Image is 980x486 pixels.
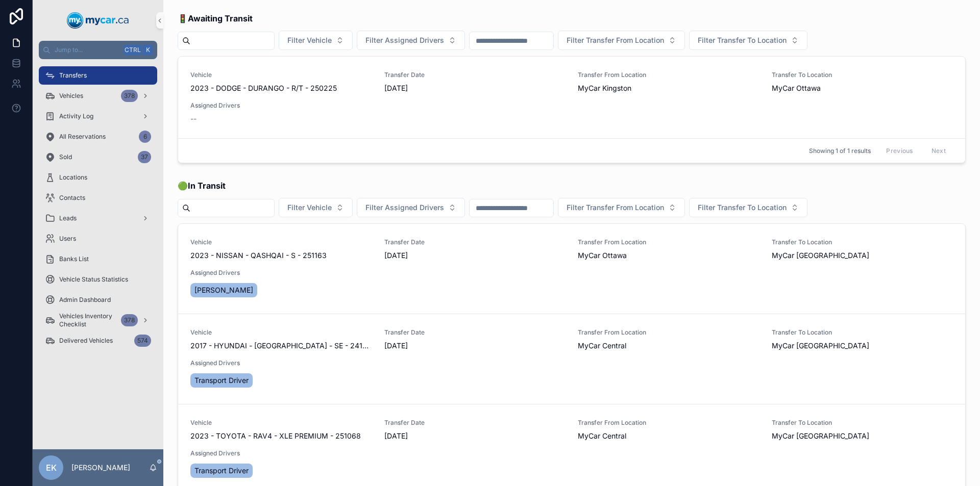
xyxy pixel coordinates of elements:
[39,229,157,248] a: Users
[190,238,372,246] span: Vehicle
[121,314,138,326] div: 378
[194,466,249,476] span: Transport Driver
[59,235,76,243] span: Users
[698,202,787,213] span: Filter Transfer To Location
[39,250,157,268] a: Banks List
[772,238,953,246] span: Transfer To Location
[59,214,77,222] span: Leads
[384,83,566,93] span: [DATE]
[190,71,372,79] span: Vehicle
[689,31,807,50] button: Select Button
[144,46,152,54] span: K
[365,202,444,213] span: Filter Assigned Drivers
[188,181,226,191] strong: In Transit
[59,92,83,100] span: Vehicles
[698,35,787,45] span: Filter Transfer To Location
[809,147,871,155] span: Showing 1 of 1 results
[59,312,117,328] span: Vehicles Inventory Checklist
[578,341,626,351] span: MyCar Central
[578,238,759,246] span: Transfer From Location
[39,189,157,207] a: Contacts
[384,328,566,337] span: Transfer Date
[59,133,106,141] span: All Reservations
[772,431,869,441] span: MyCar [GEOGRAPHIC_DATA]
[279,31,353,50] button: Select Button
[39,66,157,85] a: Transfers
[39,331,157,350] a: Delivered Vehicles574
[384,341,566,351] span: [DATE]
[39,311,157,329] a: Vehicles Inventory Checklist378
[190,419,372,427] span: Vehicle
[71,463,130,473] p: [PERSON_NAME]
[190,250,327,261] span: 2023 - NISSAN - QASHQAI - S - 251163
[279,198,353,217] button: Select Button
[59,71,87,80] span: Transfers
[384,419,566,427] span: Transfer Date
[194,285,253,295] span: [PERSON_NAME]
[772,83,821,93] span: MyCar Ottawa
[178,57,965,138] a: Vehicle2023 - DODGE - DURANGO - R/T - 250225Transfer Date[DATE]Transfer From LocationMyCar Kingst...
[578,83,631,93] span: MyCar Kingston
[59,275,128,284] span: Vehicle Status Statistics
[39,107,157,125] a: Activity Log
[578,328,759,337] span: Transfer From Location
[178,314,965,404] a: Vehicle2017 - HYUNDAI - [GEOGRAPHIC_DATA] - SE - 241274ATransfer Date[DATE]Transfer From Location...
[287,202,332,213] span: Filter Vehicle
[194,375,249,386] span: Transport Driver
[134,335,151,347] div: 574
[772,71,953,79] span: Transfer To Location
[190,359,372,367] span: Assigned Drivers
[39,87,157,105] a: Vehicles378
[578,419,759,427] span: Transfer From Location
[39,168,157,187] a: Locations
[287,35,332,45] span: Filter Vehicle
[578,431,626,441] span: MyCar Central
[190,114,197,124] span: --
[59,255,89,263] span: Banks List
[772,250,869,261] span: MyCar [GEOGRAPHIC_DATA]
[139,131,151,143] div: 6
[55,46,119,54] span: Jump to...
[59,296,111,304] span: Admin Dashboard
[384,250,566,261] span: [DATE]
[121,90,138,102] div: 378
[190,449,372,457] span: Assigned Drivers
[188,13,253,23] strong: Awaiting Transit
[39,127,157,146] a: All Reservations6
[567,35,664,45] span: Filter Transfer From Location
[138,151,151,163] div: 37
[384,431,566,441] span: [DATE]
[190,101,372,110] span: Assigned Drivers
[190,269,372,277] span: Assigned Drivers
[39,209,157,227] a: Leads
[59,173,87,182] span: Locations
[59,194,85,202] span: Contacts
[39,291,157,309] a: Admin Dashboard
[39,41,157,59] button: Jump to...CtrlK
[178,12,253,24] span: 🚦
[67,12,129,29] img: App logo
[178,180,226,192] span: 🟢
[59,112,93,120] span: Activity Log
[190,83,337,93] span: 2023 - DODGE - DURANGO - R/T - 250225
[357,31,465,50] button: Select Button
[59,153,72,161] span: Sold
[578,250,627,261] span: MyCar Ottawa
[39,148,157,166] a: Sold37
[567,202,664,213] span: Filter Transfer From Location
[384,71,566,79] span: Transfer Date
[772,341,869,351] span: MyCar [GEOGRAPHIC_DATA]
[33,59,163,363] div: scrollable content
[190,431,361,441] span: 2023 - TOYOTA - RAV4 - XLE PREMIUM - 251068
[46,462,57,474] span: EK
[384,238,566,246] span: Transfer Date
[39,270,157,289] a: Vehicle Status Statistics
[558,31,685,50] button: Select Button
[357,198,465,217] button: Select Button
[178,224,965,314] a: Vehicle2023 - NISSAN - QASHQAI - S - 251163Transfer Date[DATE]Transfer From LocationMyCar OttawaT...
[578,71,759,79] span: Transfer From Location
[190,328,372,337] span: Vehicle
[190,341,372,351] span: 2017 - HYUNDAI - [GEOGRAPHIC_DATA] - SE - 241274A
[59,337,113,345] span: Delivered Vehicles
[772,328,953,337] span: Transfer To Location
